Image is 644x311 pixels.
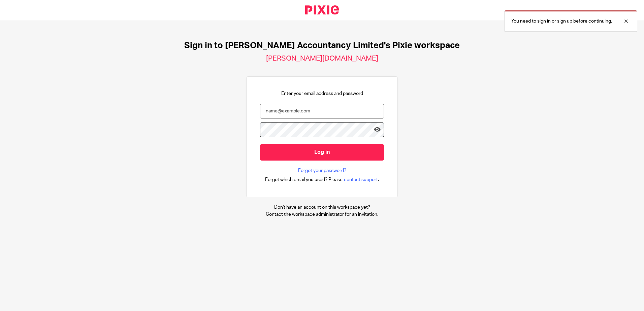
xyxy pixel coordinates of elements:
[260,144,384,161] input: Log in
[260,104,384,119] input: name@example.com
[344,176,378,183] span: contact support
[281,90,363,97] p: Enter your email address and password
[266,54,378,63] h2: [PERSON_NAME][DOMAIN_NAME]
[265,176,343,183] span: Forgot which email you used? Please
[266,211,378,218] p: Contact the workspace administrator for an invitation.
[511,18,612,25] p: You need to sign in or sign up before continuing.
[265,176,379,183] div: .
[266,204,378,211] p: Don't have an account on this workspace yet?
[298,167,346,174] a: Forgot your password?
[184,40,460,51] h1: Sign in to [PERSON_NAME] Accountancy Limited's Pixie workspace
